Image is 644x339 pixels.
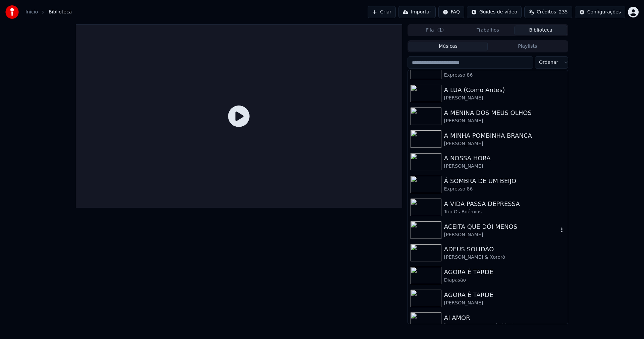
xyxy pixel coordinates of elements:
[444,231,558,238] div: [PERSON_NAME]
[462,26,515,35] button: Trabalhos
[587,9,621,15] div: Configurações
[444,95,565,101] div: [PERSON_NAME]
[559,9,568,15] span: 235
[49,9,72,15] span: Biblioteca
[398,6,436,18] button: Importar
[444,199,565,209] div: A VIDA PASSA DEPRESSA
[409,42,488,51] button: Músicas
[444,300,565,306] div: [PERSON_NAME]
[488,42,567,51] button: Playlists
[539,59,558,66] span: Ordenar
[409,26,462,35] button: Fila
[575,6,625,18] button: Configurações
[514,26,567,35] button: Biblioteca
[537,9,556,15] span: Créditos
[444,267,565,277] div: AGORA É TARDE
[444,140,565,147] div: [PERSON_NAME]
[444,290,565,300] div: AGORA É TARDE
[444,163,565,170] div: [PERSON_NAME]
[438,6,464,18] button: FAQ
[467,6,522,18] button: Guides de vídeo
[437,27,444,34] span: ( 1 )
[444,154,565,163] div: A NOSSA HORA
[444,245,565,254] div: ADEUS SOLIDÃO
[524,6,572,18] button: Créditos235
[444,277,565,284] div: Diapasão
[25,9,38,15] a: Início
[444,313,565,323] div: AI AMOR
[444,131,565,140] div: A MINHA POMBINHA BRANCA
[25,9,72,15] nav: breadcrumb
[444,222,558,231] div: ACEITA QUE DÓI MENOS
[444,254,565,261] div: [PERSON_NAME] & Xororó
[444,209,565,215] div: Trio Os Boémios
[444,118,565,124] div: [PERSON_NAME]
[444,186,565,193] div: Expresso 86
[444,323,565,329] div: [DEMOGRAPHIC_DATA] Chinela
[444,108,565,118] div: A MENINA DOS MEUS OLHOS
[444,72,565,79] div: Expresso 86
[444,176,565,186] div: Á SOMBRA DE UM BEIJO
[5,5,19,19] img: youka
[444,85,565,95] div: A LUA (Como Antes)
[368,6,396,18] button: Criar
